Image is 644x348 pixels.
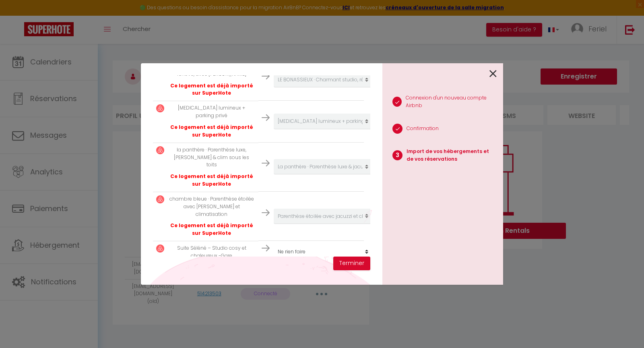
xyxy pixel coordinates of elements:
[168,222,255,237] p: Ce logement est déjà importé sur SuperHote
[333,257,370,270] button: Terminer
[392,150,402,160] span: 3
[168,195,255,218] p: chambre bleue · Parenthèse étoilée avec [PERSON_NAME] et climatisation
[168,173,255,188] p: Ce logement est déjà importé sur SuperHote
[407,148,497,163] p: Import de vos hébergements et de vos réservations
[168,104,255,120] p: [MEDICAL_DATA] lumineux + parking privé
[168,124,255,139] p: Ce logement est déjà importé sur SuperHote
[168,82,255,97] p: Ce logement est déjà importé sur SuperHote
[407,125,439,133] p: Confirmation
[168,146,255,169] p: la panthère · Parenthèse luxe, [PERSON_NAME] & clim sous les toits
[610,312,638,342] iframe: Chat
[406,94,497,110] p: Connexion d'un nouveau compte Airbnb
[6,3,31,27] button: Ouvrir le widget de chat LiveChat
[168,244,255,260] p: Suite Séléné – Studio cosy et chaleureux -Gare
